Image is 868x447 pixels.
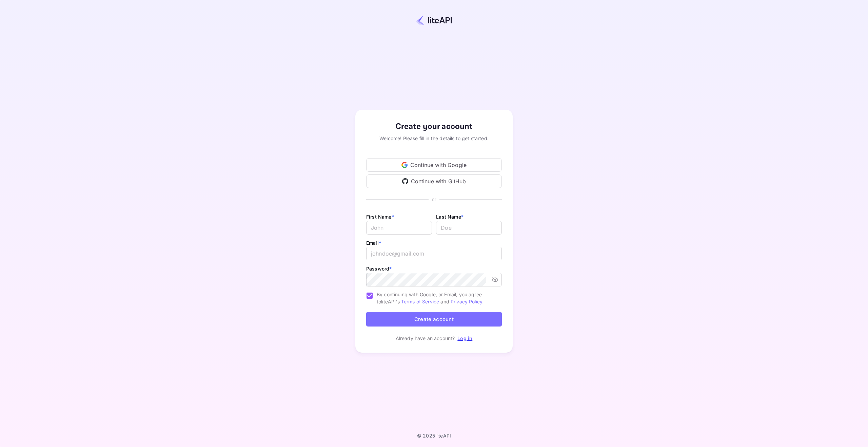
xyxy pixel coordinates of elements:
[436,214,463,220] label: Last Name
[366,214,394,220] label: First Name
[377,291,496,305] span: By continuing with Google, or Email, you agree to liteAPI's and
[366,135,502,142] div: Welcome! Please fill in the details to get started.
[436,221,502,235] input: Doe
[366,312,502,327] button: Create account
[366,266,392,272] label: Password
[366,120,502,133] div: Create your account
[416,15,452,25] img: liteapi
[457,335,472,341] a: Log in
[366,221,432,235] input: John
[366,174,502,188] div: Continue with GitHub
[401,299,439,304] a: Terms of Service
[451,299,484,304] a: Privacy Policy.
[366,240,381,246] label: Email
[396,335,455,342] p: Already have an account?
[366,158,502,172] div: Continue with Google
[366,247,502,260] input: johndoe@gmail.com
[489,274,501,286] button: toggle password visibility
[417,433,451,439] p: © 2025 liteAPI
